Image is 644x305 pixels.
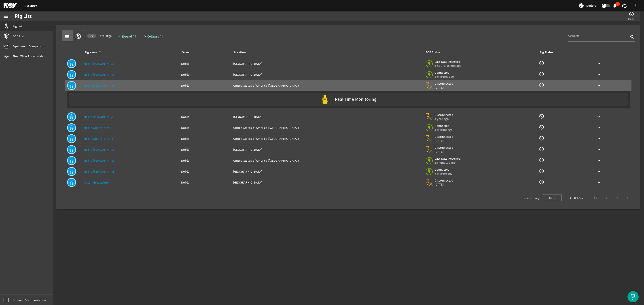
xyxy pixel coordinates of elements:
mat-icon: Rig Monitoring not available for this rig [539,146,544,152]
a: Noble Globetrotter I [84,126,112,130]
div: 1 – 10 of 10 [570,196,583,200]
span: Expand All [122,34,136,39]
div: Noble [181,115,230,119]
a: Noble [PERSON_NAME] [84,84,115,88]
mat-icon: keyboard_arrow_down [596,180,602,185]
mat-icon: keyboard_arrow_down [596,136,602,141]
div: BOP Status [426,50,441,55]
div: United States of America ([GEOGRAPHIC_DATA]) [233,83,421,88]
div: Noble [181,61,230,66]
mat-icon: keyboard_arrow_down [596,147,602,152]
span: 2 minutes ago [434,75,454,79]
span: Product Documentation [13,298,46,302]
div: [GEOGRAPHIC_DATA] [233,72,421,77]
button: Expand All [115,32,138,40]
div: [GEOGRAPHIC_DATA] [233,61,421,66]
mat-icon: keyboard_arrow_down [596,61,602,66]
span: a year ago [434,117,453,121]
div: Rig List [15,14,32,19]
div: United States of America ([GEOGRAPHIC_DATA]) [233,158,421,163]
mat-icon: Rig Monitoring not available for this rig [539,114,544,119]
mat-icon: notifications [612,3,618,8]
span: a minute ago [434,128,453,132]
span: Collapse All [147,34,163,39]
div: Rig Status [540,50,553,55]
div: Rig Name [84,50,176,55]
mat-icon: explore [579,3,584,8]
span: [DATE] [434,139,453,143]
div: [GEOGRAPHIC_DATA] [233,169,421,174]
mat-icon: Rig Monitoring not available for this rig [539,82,544,88]
mat-icon: Rig Monitoring not available for this rig [539,71,544,77]
div: Noble [181,169,230,174]
span: Disconnected [434,178,453,182]
a: Noble [PERSON_NAME] [84,62,115,66]
span: Last Data Received [434,157,461,161]
mat-icon: Rig Monitoring not available for this rig [539,61,544,66]
a: Noble [PERSON_NAME] [84,148,115,152]
span: Equipment Comparison [13,44,45,48]
span: Fleet Wide Thresholds [13,54,43,58]
button: Collapse All [140,32,165,40]
a: Real Time Monitoring [67,93,630,106]
div: United States of America ([GEOGRAPHIC_DATA]) [233,125,421,130]
span: [DATE] [434,150,453,154]
span: [DATE] [434,182,453,186]
div: United States of America ([GEOGRAPHIC_DATA]) [233,136,421,141]
button: Explore [577,2,598,9]
div: Noble [181,147,230,152]
div: [GEOGRAPHIC_DATA] [233,180,421,185]
span: Total Rigs [87,33,112,38]
span: [DATE] [434,86,453,90]
div: Owner [181,50,228,55]
span: Disconnected [434,113,453,117]
input: Search... [568,33,629,39]
span: Last Data Received [434,60,462,64]
a: Ocean GreatWhite [84,180,109,184]
span: Disconnected [434,146,453,150]
img: Yellowpod.svg [320,95,329,104]
div: Noble [181,158,230,163]
div: [GEOGRAPHIC_DATA] [233,115,421,119]
div: Noble [181,72,230,77]
span: Connected [434,71,454,75]
span: a minute ago [434,171,453,175]
button: more_vert [630,0,640,11]
div: Location [234,50,246,55]
div: Rig Name [85,50,97,55]
mat-icon: Rig Monitoring not available for this rig [539,157,544,163]
div: 10 [87,34,96,38]
mat-icon: expand_less [142,34,146,39]
span: Rig List [13,24,22,28]
mat-icon: support_agent [622,3,627,8]
span: 28 minutes ago [434,161,461,165]
div: Noble [181,83,230,88]
span: Explore [586,3,596,8]
label: Real Time Monitoring [335,97,376,102]
div: Noble [181,180,230,185]
a: Noble [PERSON_NAME] [84,115,115,119]
a: Noble [PERSON_NAME] [84,159,115,163]
div: Owner [182,50,191,55]
mat-icon: keyboard_arrow_down [596,158,602,163]
mat-icon: Rig Monitoring not available for this rig [539,125,544,130]
button: Open Resource Center [627,291,639,302]
a: Rigsentry [24,4,37,8]
span: Help [628,17,635,21]
mat-icon: keyboard_arrow_down [596,125,602,130]
mat-icon: keyboard_arrow_down [596,169,602,174]
span: Disconnected [434,81,453,86]
div: Noble [181,125,230,130]
span: Connected [434,124,453,128]
div: Noble [181,136,230,141]
mat-icon: keyboard_arrow_down [596,72,602,77]
div: Location [233,50,419,55]
mat-icon: Rig Monitoring not available for this rig [539,168,544,174]
div: [GEOGRAPHIC_DATA] [233,147,421,152]
mat-icon: keyboard_arrow_down [596,114,602,119]
mat-icon: Rig Monitoring not available for this rig [539,136,544,141]
a: Noble [PERSON_NAME] [84,169,115,173]
i: search [630,34,635,40]
mat-icon: expand_more [117,34,120,39]
span: 6 hours, 15 min ago [434,64,462,68]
